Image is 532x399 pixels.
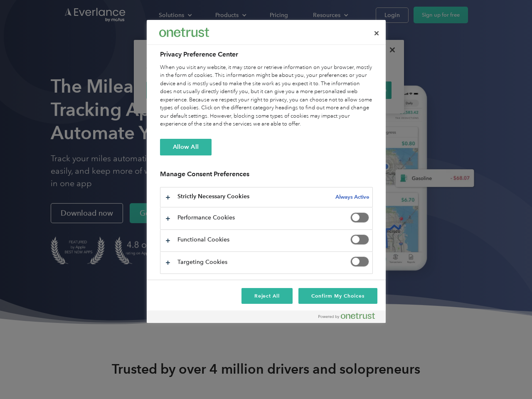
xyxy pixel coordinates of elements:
[147,20,386,323] div: Privacy Preference Center
[160,170,373,183] h3: Manage Consent Preferences
[160,49,373,59] h2: Privacy Preference Center
[318,313,382,323] a: Powered by OneTrust Opens in a new Tab
[159,28,209,37] img: Everlance
[159,24,209,41] div: Everlance
[241,288,293,304] button: Reject All
[147,20,386,323] div: Preference center
[298,288,377,304] button: Confirm My Choices
[160,64,373,128] div: When you visit any website, it may store or retrieve information on your browser, mostly in the f...
[160,139,212,155] button: Allow All
[318,313,375,319] img: Powered by OneTrust Opens in a new Tab
[367,24,386,42] button: Close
